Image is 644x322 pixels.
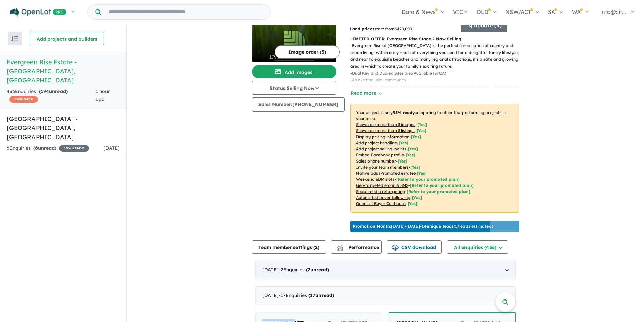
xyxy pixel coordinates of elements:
[407,189,470,194] span: [Refer to your promoted plan]
[252,240,326,254] button: Team member settings (2)
[255,286,516,305] div: [DATE]
[11,36,18,41] img: sort.svg
[387,240,442,254] button: CSV download
[315,244,318,250] span: 2
[392,245,399,251] img: download icon
[279,292,334,298] span: - 17 Enquir ies
[308,292,334,298] strong: ( unread)
[410,165,420,170] span: [ Yes ]
[353,223,493,229] p: [DATE] - [DATE] - ( 17 leads estimated)
[39,88,68,94] strong: ( unread)
[356,122,415,127] u: Showcase more than 3 images
[7,57,120,85] h5: Evergreen Rise Estate - [GEOGRAPHIC_DATA] , [GEOGRAPHIC_DATA]
[350,26,456,32] p: start from
[350,77,524,83] p: - An exciting local community
[399,140,408,145] span: [ Yes ]
[412,195,422,200] span: [Yes]
[10,8,66,17] img: Openlot PRO Logo White
[103,145,120,151] span: [DATE]
[356,152,404,157] u: Embed Facebook profile
[411,134,421,139] span: [ Yes ]
[350,104,519,213] p: Your project is only comparing to other top-performing projects in your area: - - - - - - - - - -...
[337,244,379,250] span: Performance
[356,171,415,176] u: Native ads (Promoted estate)
[9,96,38,103] span: CASHBACK
[7,144,89,152] div: 6 Enquir ies
[41,88,49,94] span: 194
[417,122,427,127] span: [ Yes ]
[96,88,110,102] span: 1 hour ago
[406,152,415,157] span: [ Yes ]
[356,189,405,194] u: Social media retargeting
[398,158,407,164] span: [ Yes ]
[408,146,418,151] span: [ Yes ]
[350,26,374,31] b: Land prices
[393,110,415,115] b: 95 % ready
[255,261,516,279] div: [DATE]
[416,128,426,133] span: [ Yes ]
[356,201,406,206] u: OpenLot Buyer Cashback
[252,65,336,78] button: Add images
[395,26,412,31] u: $ 420,000
[353,224,391,229] b: Promotion Month:
[356,158,396,164] u: Sales phone number
[600,8,626,15] span: info@cit...
[356,195,410,200] u: Automated buyer follow-up
[308,267,310,273] span: 2
[356,183,408,188] u: Geo-targeted email & SMS
[350,35,519,42] p: LIMITED OFFER: Evergreen Rise Stage 2 Now Selling
[356,165,409,170] u: Invite your team members
[417,171,427,176] span: [Yes]
[252,11,336,62] img: Evergreen Rise Estate - South Nowra
[33,145,56,151] strong: ( unread)
[356,146,406,151] u: Add project selling-points
[252,97,345,112] button: Sales Number:[PHONE_NUMBER]
[7,114,120,142] h5: [GEOGRAPHIC_DATA] - [GEOGRAPHIC_DATA] , [GEOGRAPHIC_DATA]
[310,292,315,298] span: 17
[350,42,524,70] p: - Evergreen Rise at [GEOGRAPHIC_DATA] is the perfect combination of country and urban living. Wit...
[331,240,382,254] button: Performance
[410,183,474,188] span: [Refer to your promoted plan]
[306,267,329,273] strong: ( unread)
[350,89,382,97] button: Read more
[252,81,336,95] button: Status:Selling Now
[59,145,89,152] span: 15 % READY
[30,32,104,45] button: Add projects and builders
[408,201,418,206] span: [Yes]
[337,245,343,248] img: line-chart.svg
[102,5,269,19] input: Try estate name, suburb, builder or developer
[350,70,524,77] p: - Dual Key and Duplex Sites also Available (STCA)
[279,267,329,273] span: - 2 Enquir ies
[356,134,409,139] u: Display pricing information
[336,247,343,251] img: bar-chart.svg
[356,177,395,182] u: Weekend eDM slots
[461,19,507,32] button: Update (4)
[422,224,454,229] b: 14 unique leads
[396,177,460,182] span: [Refer to your promoted plan]
[275,45,340,59] button: Image order (5)
[356,140,397,145] u: Add project headline
[356,128,415,133] u: Showcase more than 3 listings
[35,145,38,151] span: 6
[447,240,508,254] button: All enquiries (436)
[350,84,524,98] p: - Nowra’s busy shopping center provides many services including banks, diverse shops, and a library.
[7,88,96,104] div: 436 Enquir ies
